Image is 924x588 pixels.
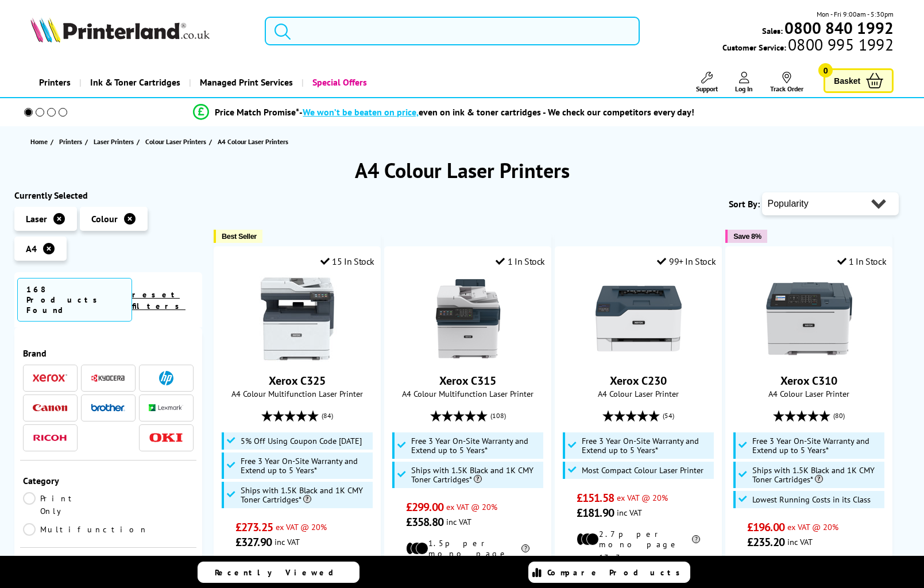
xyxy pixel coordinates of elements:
[577,505,614,520] span: £181.90
[582,466,703,475] span: Most Compact Colour Laser Printer
[91,401,125,415] a: Brother
[59,136,82,148] span: Printers
[817,9,894,20] span: Mon - Fri 9:00am - 5:30pm
[780,373,837,388] a: Xerox C310
[30,68,79,97] a: Printers
[220,388,374,399] span: A4 Colour Multifunction Laser Printer
[617,507,642,518] span: inc VAT
[425,276,511,362] img: Xerox C315
[787,521,838,532] span: ex VAT @ 20%
[94,136,137,148] a: Laser Printers
[79,68,189,97] a: Ink & Toner Cartridges
[59,136,85,148] a: Printers
[14,157,910,184] h1: A4 Colour Laser Printers
[149,404,183,411] img: Lexmark
[90,68,180,97] span: Ink & Toner Cartridges
[23,492,109,517] a: Print Only
[766,353,852,364] a: Xerox C310
[299,106,694,118] div: - even on ink & toner cartridges - We check our competitors every day!
[787,536,813,547] span: inc VAT
[9,102,880,122] li: modal_Promise
[303,106,419,118] span: We won’t be beaten on price,
[610,373,667,388] a: Xerox C230
[762,25,783,36] span: Sales:
[26,213,47,225] span: Laser
[752,495,871,504] span: Lowest Running Costs in its Class
[784,17,894,38] b: 0800 840 1992
[23,347,194,359] div: Brand
[198,562,359,583] a: Recently Viewed
[391,388,545,399] span: A4 Colour Multifunction Laser Printer
[617,492,668,503] span: ex VAT @ 20%
[33,431,67,445] a: Ricoh
[582,436,712,455] span: Free 3 Year On-Site Warranty and Extend up to 5 Years*
[732,388,886,399] span: A4 Colour Laser Printer
[446,516,471,527] span: inc VAT
[696,72,718,93] a: Support
[735,84,753,93] span: Log In
[30,17,250,45] a: Printerland Logo
[149,401,183,415] a: Lexmark
[747,520,784,535] span: £196.00
[33,404,67,412] img: Canon
[833,405,845,427] span: (80)
[783,22,894,33] a: 0800 840 1992
[23,523,148,536] a: Multifunction
[406,514,443,529] span: £358.80
[241,486,370,504] span: Ships with 1.5K Black and 1K CMY Toner Cartridges*
[26,243,37,254] span: A4
[411,436,541,455] span: Free 3 Year On-Site Warranty and Extend up to 5 Years*
[406,538,529,559] li: 1.5p per mono page
[490,405,506,427] span: (108)
[235,535,272,550] span: £327.90
[596,276,682,362] img: Xerox C230
[770,72,803,93] a: Track Order
[33,374,67,382] img: Xerox
[14,189,203,201] div: Currently Selected
[725,230,767,243] button: Save 8%
[722,39,894,53] span: Customer Service:
[818,63,833,78] span: 0
[91,371,125,385] a: Kyocera
[834,73,860,88] span: Basket
[149,433,183,443] img: OKI
[23,475,194,486] div: Category
[577,529,700,550] li: 2.7p per mono page
[446,501,497,512] span: ex VAT @ 20%
[577,490,614,505] span: £151.58
[752,436,882,455] span: Free 3 Year On-Site Warranty and Extend up to 5 Years*
[528,562,690,583] a: Compare Products
[406,500,443,514] span: £299.00
[663,405,674,427] span: (54)
[657,256,716,267] div: 99+ In Stock
[254,353,341,364] a: Xerox C325
[30,136,51,148] a: Home
[824,68,894,93] a: Basket 0
[561,388,716,399] span: A4 Colour Laser Printer
[145,136,209,148] a: Colour Laser Printers
[411,466,541,484] span: Ships with 1.5K Black and 1K CMY Toner Cartridges*
[729,198,760,210] span: Sort By:
[215,106,299,118] span: Price Match Promise*
[786,39,894,50] span: 0800 995 1992
[94,136,134,148] span: Laser Printers
[33,401,67,415] a: Canon
[132,289,185,311] a: reset filters
[747,535,784,550] span: £235.20
[735,72,753,93] a: Log In
[301,68,376,97] a: Special Offers
[145,136,206,148] span: Colour Laser Printers
[275,536,300,547] span: inc VAT
[17,278,132,322] span: 168 Products Found
[837,256,887,267] div: 1 In Stock
[214,230,262,243] button: Best Seller
[577,552,700,573] li: 13.3p per colour page
[91,404,125,412] img: Brother
[91,374,125,382] img: Kyocera
[254,276,341,362] img: Xerox C325
[425,353,511,364] a: Xerox C315
[696,84,718,93] span: Support
[91,213,118,225] span: Colour
[322,405,333,427] span: (84)
[241,457,370,475] span: Free 3 Year On-Site Warranty and Extend up to 5 Years*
